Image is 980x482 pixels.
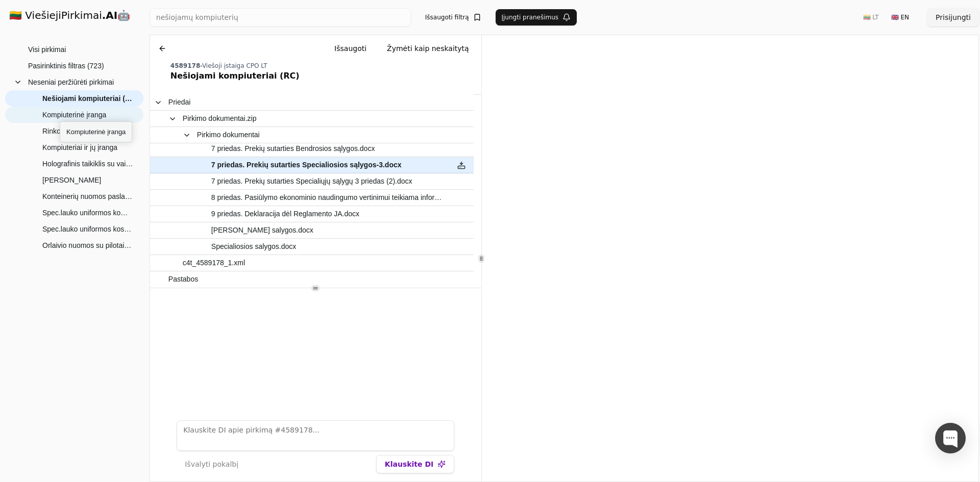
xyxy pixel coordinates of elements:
button: Įjungti pranešimus [496,9,577,26]
span: Rinkos konsultacija dėl Duomenų saugyklų įrangos viešojo pirkimo [42,123,133,139]
span: 4589178 [170,62,200,69]
span: Pirkimo dokumentai.zip [183,111,257,126]
span: 9 priedas. Deklaracija dėl Reglamento JA.docx [211,207,359,221]
span: [PERSON_NAME] [42,172,101,188]
span: Visi pirkimai [28,42,66,57]
button: 🇬🇧 EN [885,9,915,26]
span: [PERSON_NAME] salygos.docx [211,223,313,238]
div: Nešiojami kompiuteriai (RC) [170,70,477,82]
button: Žymėti kaip neskaitytą [379,39,477,58]
span: 8 priedas. Pasiūlymo ekonominio naudingumo vertinimui teikiama informacija.docx [211,190,444,205]
span: Pasirinktinis filtras (723) [28,58,104,73]
span: Kompiuteriai ir jų įranga [42,140,117,155]
span: 7 priedas. Prekių sutarties Specialiųjų sąlygų 3 priedas (2).docx [211,174,412,189]
button: Prisijungti [927,8,979,27]
input: Greita paieška... [150,8,411,27]
span: Spec.lauko uniformos kostiumo švarkas ir kelnės [42,221,133,237]
span: Pirkimo dokumentai [197,128,260,142]
span: Kompiuterinė įranga [42,107,106,122]
span: c4t_4589178_1.xml [183,256,245,270]
span: Neseniai peržiūrėti pirkimai [28,74,114,90]
span: Pastabos [168,272,198,287]
span: Priedai [168,95,191,110]
span: Konteinerių nuomos paslauga [42,189,133,204]
span: Specialiosios salygos.docx [211,239,297,254]
button: Išsaugoti filtrą [419,9,487,26]
span: Holografinis taikiklis su vaizdo priartinimo prietaisu [42,156,133,171]
div: - [170,62,477,70]
button: Klauskite DI [376,455,454,473]
span: Spec.lauko uniformos komplektas nuo lietaus [42,205,133,220]
button: Išsaugoti [326,39,375,58]
span: 7 priedas. Prekių sutarties Specialiosios sąlygos-3.docx [211,158,402,172]
strong: .AI [102,9,118,21]
span: 7 priedas. Prekių sutarties Bendrosios sąlygos.docx [211,141,375,156]
span: Orlaivio nuomos su pilotais paslauga [42,238,133,253]
span: Viešoji įstaiga CPO LT [202,62,267,69]
span: Nešiojami kompiuteriai (RC) [42,91,133,106]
